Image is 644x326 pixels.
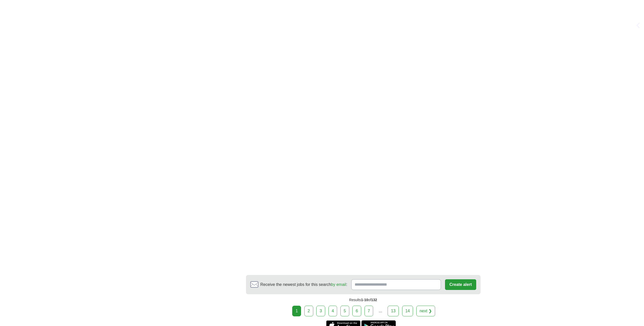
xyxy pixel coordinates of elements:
[328,306,337,316] a: 4
[388,306,399,316] a: 13
[352,306,361,316] a: 6
[371,298,377,302] span: 132
[402,306,413,316] a: 14
[331,282,346,287] a: by email
[375,306,386,316] div: ...
[416,306,435,316] a: next ❯
[365,306,373,316] a: 7
[361,298,368,302] span: 1-10
[445,279,476,290] button: Create alert
[246,294,481,306] div: Results of
[304,306,313,316] a: 2
[340,306,349,316] a: 5
[260,282,347,288] span: Receive the newest jobs for this search :
[316,306,325,316] a: 3
[292,306,301,316] div: 1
